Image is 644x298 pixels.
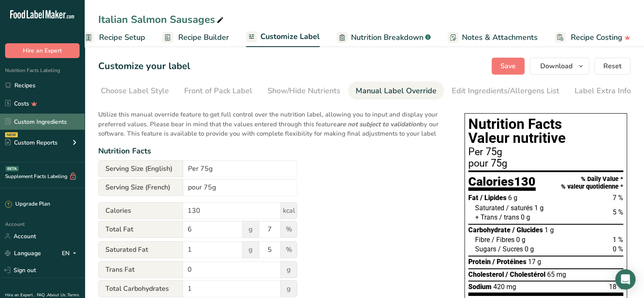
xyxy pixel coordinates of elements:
[530,58,589,75] button: Download
[571,32,622,43] span: Recipe Costing
[98,261,183,278] span: Trans Fat
[242,221,259,238] span: g
[280,261,297,278] span: g
[337,28,431,47] a: Nutrition Breakdown
[184,85,252,97] div: Front of Pack Label
[594,58,630,75] button: Reset
[280,221,297,238] span: %
[555,28,630,47] a: Recipe Costing
[98,12,225,27] div: Italian Salmon Sausages
[5,138,58,147] div: Custom Reports
[609,283,623,291] span: 18 %
[500,61,516,71] span: Save
[5,292,35,298] a: Hire an Expert .
[492,58,525,75] button: Save
[506,270,545,279] span: / Cholestérol
[452,85,559,97] div: Edit Ingredients/Allergens List
[98,59,190,73] h1: Customize your label
[534,204,544,212] span: 1 g
[268,85,340,97] div: Show/Hide Nutrients
[508,194,517,202] span: 6 g
[6,166,19,171] div: BETA
[475,213,498,221] span: + Trans
[83,28,145,47] a: Recipe Setup
[468,175,536,191] div: Calories
[475,236,490,244] span: Fibre
[613,245,623,253] span: 0 %
[5,132,18,137] div: NEW
[468,159,623,169] div: pour 75g
[613,236,623,244] span: 1 %
[575,85,631,97] div: Label Extra Info
[468,194,478,202] span: Fat
[246,27,320,47] a: Customize Label
[514,174,536,189] span: 130
[525,245,534,253] span: 0 g
[178,32,229,43] span: Recipe Builder
[242,241,259,258] span: g
[493,283,516,291] span: 420 mg
[468,270,504,279] span: Cholesterol
[280,202,297,219] span: kcal
[5,200,50,209] div: Upgrade Plan
[98,202,183,219] span: Calories
[528,258,541,266] span: 17 g
[468,258,491,266] span: Protein
[521,213,530,221] span: 0 g
[98,145,448,157] div: Nutrition Facts
[547,270,566,279] span: 65 mg
[613,208,623,216] span: 5 %
[540,61,572,71] span: Download
[480,194,506,202] span: / Lipides
[98,221,183,238] span: Total Fat
[99,32,145,43] span: Recipe Setup
[37,292,47,298] a: FAQ .
[492,236,514,244] span: / Fibres
[47,292,67,298] a: About Us .
[603,61,622,71] span: Reset
[516,236,525,244] span: 0 g
[5,43,80,58] button: Hire an Expert
[499,213,519,221] span: / trans
[280,280,297,297] span: g
[561,175,623,190] div: % Daily Value * % valeur quotidienne *
[351,32,423,43] span: Nutrition Breakdown
[356,85,437,97] div: Manual Label Override
[337,120,420,128] b: are not subject to validation
[498,245,523,253] span: / Sucres
[468,117,623,145] h1: Nutrition Facts Valeur nutritive
[162,28,229,47] a: Recipe Builder
[448,28,538,47] a: Notes & Attachments
[475,204,504,212] span: Saturated
[101,85,169,97] div: Choose Label Style
[280,241,297,258] span: %
[615,269,636,290] div: Open Intercom Messenger
[468,226,511,234] span: Carbohydrate
[512,226,543,234] span: / Glucides
[98,160,183,177] span: Serving Size (English)
[62,248,80,258] div: EN
[462,32,538,43] span: Notes & Attachments
[613,194,623,202] span: 7 %
[260,31,320,42] span: Customize Label
[506,204,533,212] span: / saturés
[475,245,496,253] span: Sugars
[98,241,183,258] span: Saturated Fat
[98,179,183,196] span: Serving Size (French)
[544,226,554,234] span: 1 g
[98,280,183,297] span: Total Carbohydrates
[5,246,41,261] a: Language
[468,283,492,291] span: Sodium
[492,258,526,266] span: / Protéines
[98,105,448,139] p: Utilize this manual override feature to get full control over the nutrition label, allowing you t...
[468,147,623,157] div: Per 75g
